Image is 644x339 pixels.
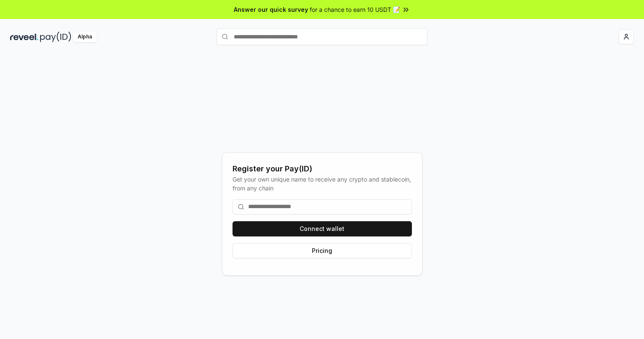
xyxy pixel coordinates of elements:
img: pay_id [40,32,71,42]
div: Get your own unique name to receive any crypto and stablecoin, from any chain [233,175,412,193]
div: Register your Pay(ID) [233,163,412,175]
button: Connect wallet [233,221,412,236]
img: reveel_dark [10,32,38,42]
span: for a chance to earn 10 USDT 📝 [310,5,400,14]
div: Alpha [73,32,97,42]
span: Answer our quick survey [234,5,308,14]
button: Pricing [233,243,412,258]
